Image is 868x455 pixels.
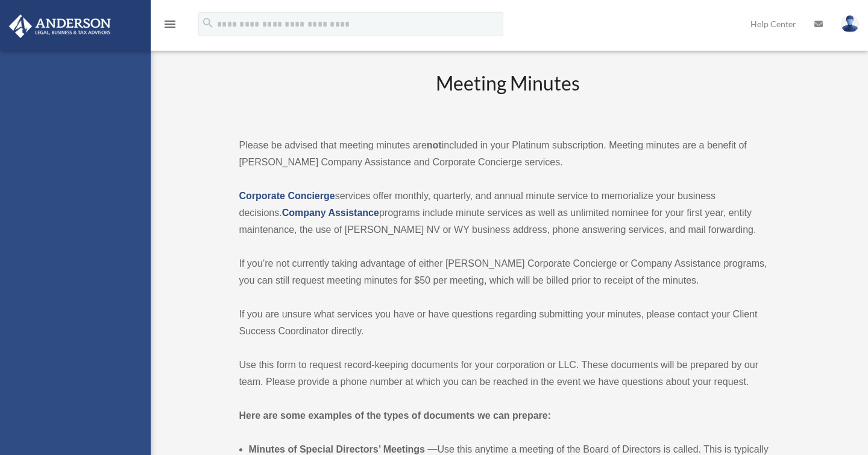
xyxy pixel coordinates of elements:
h2: Meeting Minutes [239,70,777,120]
i: search [201,16,215,30]
b: Minutes of Special Directors’ Meetings — [249,444,438,454]
p: Use this form to request record-keeping documents for your corporation or LLC. These documents wi... [239,357,777,390]
a: menu [163,21,177,31]
i: menu [163,17,177,31]
a: Company Assistance [282,208,379,218]
strong: Here are some examples of the types of documents we can prepare: [239,410,552,421]
img: User Pic [841,15,859,33]
img: Anderson Advisors Platinum Portal [5,14,115,38]
p: Please be advised that meeting minutes are included in your Platinum subscription. Meeting minute... [239,137,777,171]
strong: not [427,140,442,150]
a: Corporate Concierge [239,191,335,201]
p: If you are unsure what services you have or have questions regarding submitting your minutes, ple... [239,306,777,340]
p: services offer monthly, quarterly, and annual minute service to memorialize your business decisio... [239,188,777,238]
p: If you’re not currently taking advantage of either [PERSON_NAME] Corporate Concierge or Company A... [239,255,777,289]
